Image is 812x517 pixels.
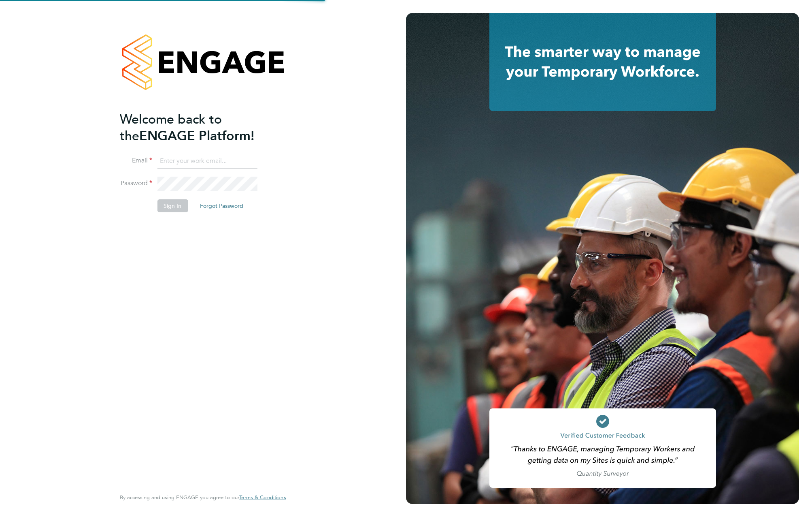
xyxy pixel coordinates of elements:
[120,179,152,188] label: Password
[239,494,286,501] a: Terms & Conditions
[157,199,188,212] button: Sign In
[120,111,278,144] h2: ENGAGE Platform!
[193,199,250,212] button: Forgot Password
[120,494,286,501] span: By accessing and using ENGAGE you agree to our
[239,494,286,501] span: Terms & Conditions
[120,111,222,144] span: Welcome back to the
[157,154,257,169] input: Enter your work email...
[120,156,152,165] label: Email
